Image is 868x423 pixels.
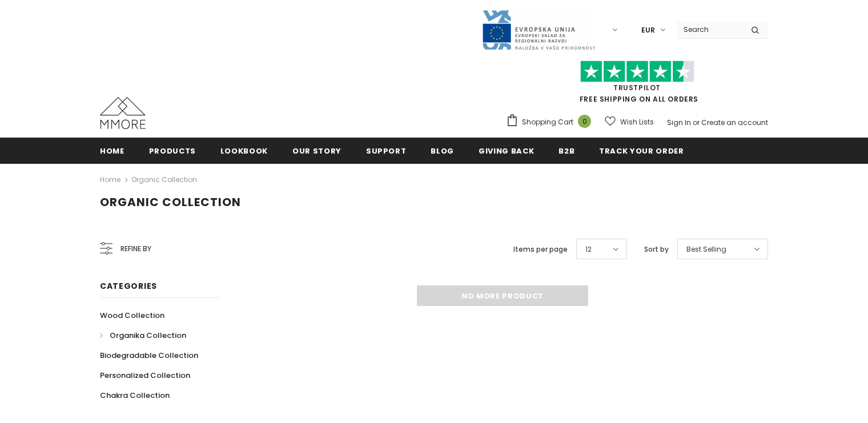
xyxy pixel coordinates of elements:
[120,243,151,255] span: Refine by
[100,194,241,210] span: Organic Collection
[100,146,124,156] span: Home
[578,115,591,128] span: 0
[100,365,190,385] a: Personalized Collection
[100,305,164,325] a: Wood Collection
[479,146,534,156] span: Giving back
[479,138,534,163] a: Giving back
[605,112,654,132] a: Wish Lists
[100,138,124,163] a: Home
[620,116,654,128] span: Wish Lists
[131,175,197,184] a: Organic Collection
[220,146,268,156] span: Lookbook
[558,146,574,156] span: B2B
[366,146,407,156] span: support
[644,244,669,255] label: Sort by
[149,138,196,163] a: Products
[220,138,268,163] a: Lookbook
[100,390,170,401] span: Chakra Collection
[506,66,768,104] span: FREE SHIPPING ON ALL ORDERS
[558,138,574,163] a: B2B
[641,25,655,36] span: EUR
[513,244,568,255] label: Items per page
[585,244,592,255] span: 12
[292,138,341,163] a: Our Story
[693,118,700,127] span: or
[506,114,597,131] a: Shopping Cart 0
[100,345,198,365] a: Biodegradable Collection
[100,280,157,292] span: Categories
[667,118,691,127] a: Sign In
[701,118,768,127] a: Create an account
[431,146,454,156] span: Blog
[599,138,684,163] a: Track your order
[366,138,407,163] a: support
[580,61,694,83] img: Trust Pilot Stars
[149,146,196,156] span: Products
[110,330,186,341] span: Organika Collection
[481,25,596,34] a: Javni Razpis
[522,116,573,128] span: Shopping Cart
[677,21,742,38] input: Search Site
[100,325,186,345] a: Organika Collection
[686,244,726,255] span: Best Selling
[100,97,146,129] img: MMORE Cases
[481,9,596,51] img: Javni Razpis
[292,146,341,156] span: Our Story
[100,370,190,381] span: Personalized Collection
[100,385,170,405] a: Chakra Collection
[431,138,454,163] a: Blog
[599,146,684,156] span: Track your order
[613,83,661,92] a: Trustpilot
[100,310,164,321] span: Wood Collection
[100,350,198,361] span: Biodegradable Collection
[100,173,120,187] a: Home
